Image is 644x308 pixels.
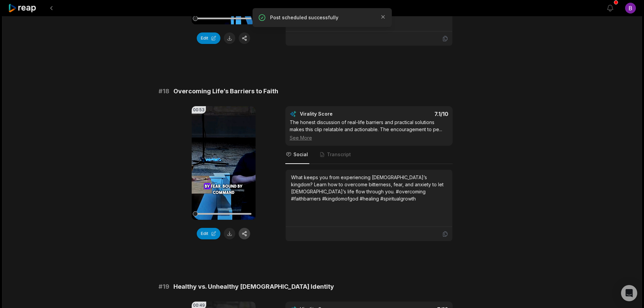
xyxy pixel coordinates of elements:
[173,282,334,291] span: Healthy vs. Unhealthy [DEMOGRAPHIC_DATA] Identity
[300,111,373,117] div: Virality Score
[173,87,278,96] span: Overcoming Life’s Barriers to Faith
[376,111,448,117] div: 7.1 /10
[285,146,453,164] nav: Tabs
[197,32,220,44] button: Edit
[621,285,637,301] div: Open Intercom Messenger
[290,134,448,141] div: See More
[293,151,308,158] span: Social
[159,87,169,96] span: # 18
[159,282,169,291] span: # 19
[192,106,256,220] video: Your browser does not support mp4 format.
[290,119,448,141] div: The honest discussion of real-life barriers and practical solutions makes this clip relatable and...
[291,174,447,202] div: What keeps you from experiencing [DEMOGRAPHIC_DATA]’s kingdom? Learn how to overcome bitterness, ...
[270,14,374,21] p: Post scheduled successfully
[327,151,351,158] span: Transcript
[197,228,220,239] button: Edit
